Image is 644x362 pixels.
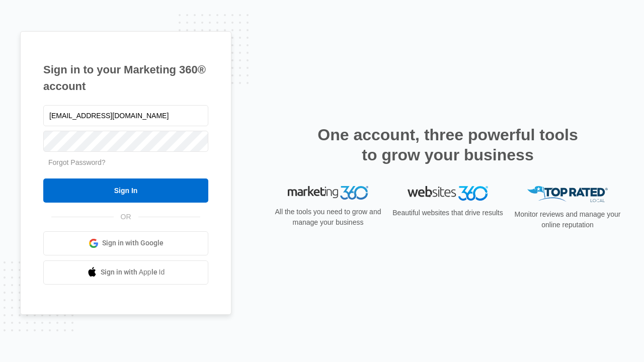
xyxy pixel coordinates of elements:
[408,186,488,201] img: Websites 360
[43,178,208,203] input: Sign In
[102,238,164,248] span: Sign in with Google
[48,158,106,166] a: Forgot Password?
[43,231,208,255] a: Sign in with Google
[43,105,208,126] input: Email
[43,260,208,285] a: Sign in with Apple Id
[511,209,624,230] p: Monitor reviews and manage your online reputation
[272,207,384,228] p: All the tools you need to grow and manage your business
[101,267,165,278] span: Sign in with Apple Id
[114,212,138,222] span: OR
[314,125,581,165] h2: One account, three powerful tools to grow your business
[391,208,504,218] p: Beautiful websites that drive results
[288,186,368,200] img: Marketing 360
[527,186,608,203] img: Top Rated Local
[43,61,208,95] h1: Sign in to your Marketing 360® account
